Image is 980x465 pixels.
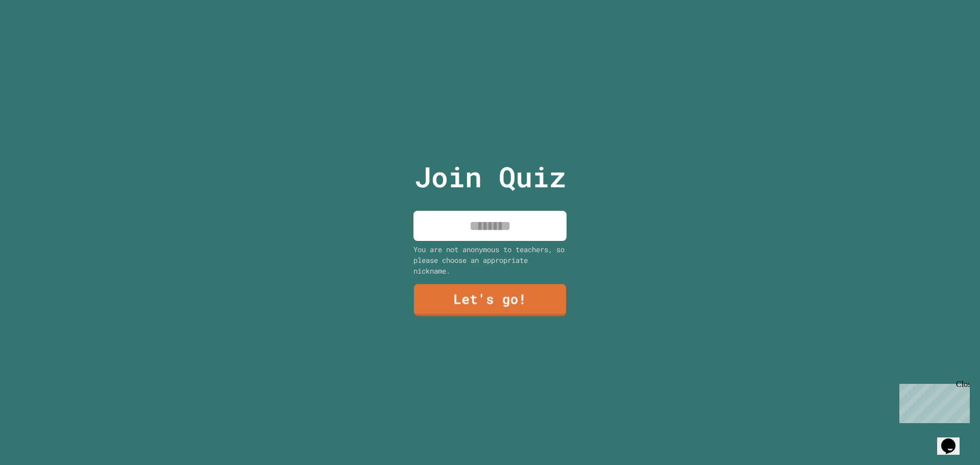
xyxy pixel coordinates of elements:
[414,284,566,316] a: Let's go!
[4,4,70,65] div: Chat with us now!Close
[937,424,970,455] iframe: chat widget
[414,156,566,198] p: Join Quiz
[413,244,567,276] div: You are not anonymous to teachers, so please choose an appropriate nickname.
[895,380,970,423] iframe: chat widget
